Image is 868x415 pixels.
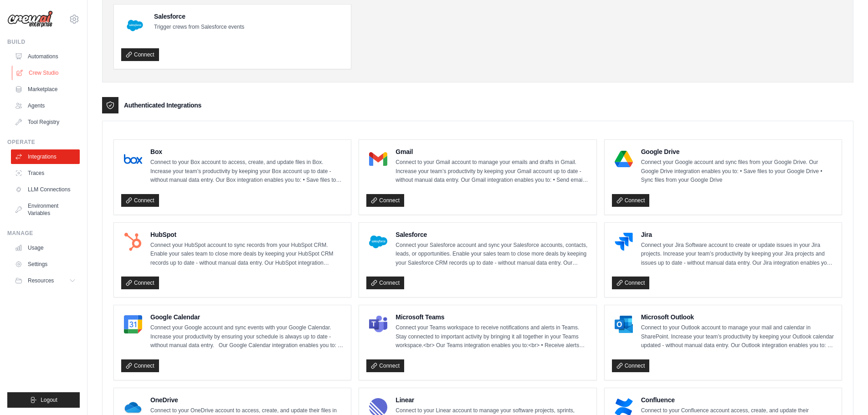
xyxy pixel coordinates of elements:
a: Usage [11,241,80,255]
p: Connect your Google account and sync events with your Google Calendar. Increase your productivity... [150,323,344,350]
a: Connect [612,359,650,372]
a: Connect [366,277,404,289]
a: Automations [11,49,80,64]
a: Marketplace [11,82,80,97]
p: Connect to your Outlook account to manage your mail and calendar in SharePoint. Increase your tea... [641,323,834,350]
p: Trigger crews from Salesforce events [154,23,244,32]
div: Manage [7,230,80,237]
img: Jira Logo [615,233,633,251]
img: Salesforce Logo [124,15,146,36]
p: Connect your Jira Software account to create or update issues in your Jira projects. Increase you... [641,241,834,268]
h4: Salesforce [154,12,244,21]
div: Build [7,38,80,46]
a: Agents [11,98,80,113]
a: Crew Studio [12,66,81,80]
h4: Google Calendar [150,313,344,322]
button: Resources [11,273,80,288]
a: Connect [121,194,159,207]
a: Connect [612,277,650,289]
img: Google Calendar Logo [124,315,142,333]
h4: Confluence [641,395,834,405]
h4: Box [150,147,344,156]
a: Connect [612,194,650,207]
h4: OneDrive [150,395,344,405]
h4: Microsoft Teams [395,313,589,322]
h4: Microsoft Outlook [641,313,834,322]
img: Gmail Logo [369,150,387,168]
h4: Google Drive [641,147,834,156]
img: Microsoft Teams Logo [369,315,387,333]
a: Integrations [11,149,80,164]
p: Connect your Teams workspace to receive notifications and alerts in Teams. Stay connected to impo... [395,323,589,350]
h4: Jira [641,230,834,239]
h4: Gmail [395,147,589,156]
h3: Authenticated Integrations [124,101,201,110]
span: Resources [28,277,54,284]
a: Connect [121,359,159,372]
h4: Salesforce [395,230,589,239]
a: Connect [121,277,159,289]
img: HubSpot Logo [124,233,142,251]
a: Connect [121,48,159,61]
div: Operate [7,138,80,146]
button: Logout [7,392,80,408]
p: Connect your HubSpot account to sync records from your HubSpot CRM. Enable your sales team to clo... [150,241,344,268]
p: Connect your Salesforce account and sync your Salesforce accounts, contacts, leads, or opportunit... [395,241,589,268]
a: Tool Registry [11,115,80,129]
p: Connect to your Box account to access, create, and update files in Box. Increase your team’s prod... [150,158,344,185]
img: Box Logo [124,150,142,168]
h4: HubSpot [150,230,344,239]
img: Microsoft Outlook Logo [615,315,633,333]
a: Connect [366,194,404,207]
p: Connect your Google account and sync files from your Google Drive. Our Google Drive integration e... [641,158,834,185]
span: Logout [41,396,57,404]
a: Connect [366,359,404,372]
img: Google Drive Logo [615,150,633,168]
a: Traces [11,166,80,180]
a: Settings [11,257,80,272]
a: LLM Connections [11,182,80,197]
p: Connect to your Gmail account to manage your emails and drafts in Gmail. Increase your team’s pro... [395,158,589,185]
img: Logo [7,10,53,28]
img: Salesforce Logo [369,233,387,251]
a: Environment Variables [11,199,80,220]
h4: Linear [395,395,589,405]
